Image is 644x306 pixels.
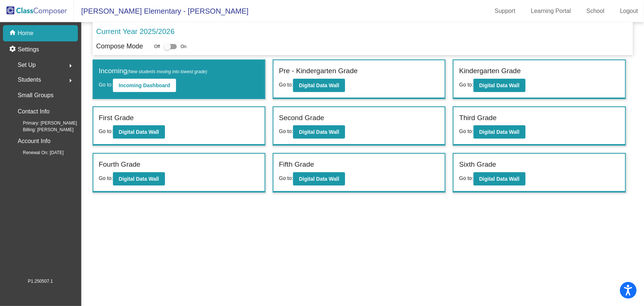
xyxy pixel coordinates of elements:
[299,176,339,182] b: Digital Data Wall
[99,175,113,181] span: Go to:
[96,41,143,51] p: Compose Mode
[99,82,113,88] span: Go to:
[119,82,170,88] b: Incoming Dashboard
[11,149,63,156] span: Renewal On: [DATE]
[279,66,358,76] label: Pre - Kindergarten Grade
[279,159,314,170] label: Fifth Grade
[279,128,293,134] span: Go to:
[18,136,51,146] p: Account Info
[459,175,473,181] span: Go to:
[66,61,75,70] mat-icon: arrow_right
[11,120,77,126] span: Primary: [PERSON_NAME]
[66,76,75,85] mat-icon: arrow_right
[293,125,345,139] button: Digital Data Wall
[614,5,644,17] a: Logout
[113,79,176,92] button: Incoming Dashboard
[479,82,520,88] b: Digital Data Wall
[459,159,496,170] label: Sixth Grade
[279,175,293,181] span: Go to:
[479,129,520,135] b: Digital Data Wall
[459,128,473,134] span: Go to:
[119,129,159,135] b: Digital Data Wall
[99,128,113,134] span: Go to:
[99,113,134,123] label: First Grade
[9,45,18,54] mat-icon: settings
[18,106,49,117] p: Contact Info
[99,159,141,170] label: Fourth Grade
[459,113,496,123] label: Third Grade
[299,129,339,135] b: Digital Data Wall
[96,26,175,37] p: Current Year 2025/2026
[279,113,324,123] label: Second Grade
[525,5,577,17] a: Learning Portal
[99,66,207,76] label: Incoming
[299,82,339,88] b: Digital Data Wall
[180,43,186,50] span: On
[18,90,54,101] p: Small Groups
[473,125,526,139] button: Digital Data Wall
[9,29,18,38] mat-icon: home
[581,5,610,17] a: School
[479,176,520,182] b: Digital Data Wall
[11,126,73,133] span: Billing: [PERSON_NAME]
[293,79,345,92] button: Digital Data Wall
[154,43,160,50] span: Off
[127,69,207,74] span: (New students moving into lowest grade)
[18,29,34,38] p: Home
[459,82,473,88] span: Go to:
[293,172,345,186] button: Digital Data Wall
[473,79,526,92] button: Digital Data Wall
[119,176,159,182] b: Digital Data Wall
[489,5,521,17] a: Support
[279,82,293,88] span: Go to:
[18,45,39,54] p: Settings
[113,172,165,186] button: Digital Data Wall
[74,5,248,17] span: [PERSON_NAME] Elementary - [PERSON_NAME]
[113,125,165,139] button: Digital Data Wall
[459,66,521,76] label: Kindergarten Grade
[18,60,36,70] span: Set Up
[18,75,41,85] span: Students
[473,172,526,186] button: Digital Data Wall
